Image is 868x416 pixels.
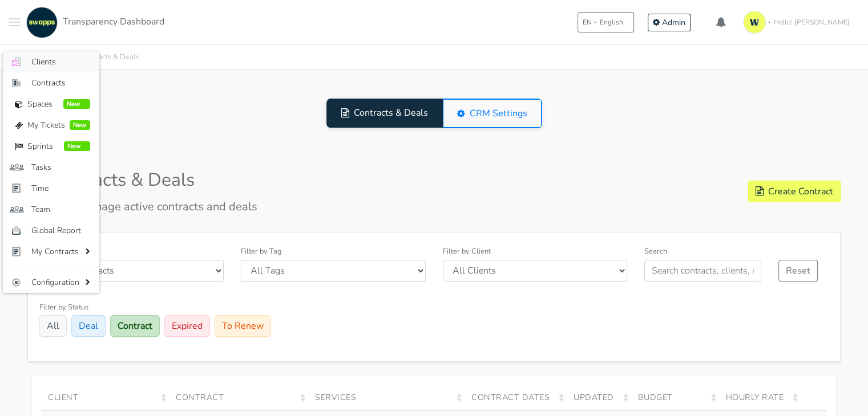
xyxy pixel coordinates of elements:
[39,315,67,337] button: All
[31,161,90,173] span: Tasks
[3,220,99,241] a: Global Report
[241,246,282,257] label: Filter by Tag
[644,260,762,282] input: Search contracts, clients, services, tags...
[31,56,90,68] span: Clients
[31,203,90,215] span: Team
[778,260,818,282] a: Reset
[110,315,160,337] button: Contract
[9,7,21,38] button: Toggle navigation menu
[27,140,59,152] span: Sprints
[3,199,99,220] a: Team
[215,315,271,337] button: To Renew
[465,385,567,411] div: CONTRACT DATES
[3,93,99,115] a: Spaces New
[748,181,841,202] a: Create Contract
[31,182,90,194] span: Time
[3,115,99,136] a: My Tickets New
[41,385,169,411] div: CLIENT
[631,385,719,411] div: BUDGET
[3,72,99,93] a: Contracts
[662,17,685,28] span: Admin
[164,315,210,337] button: Expired
[443,246,491,257] label: Filter by Client
[70,120,90,130] span: New
[578,12,634,32] button: ENEnglish
[3,241,99,262] a: My Contracts
[3,136,99,157] a: Sprints New
[26,7,58,38] img: swapps-linkedin-v2.jpg
[3,51,99,72] a: Clients
[71,315,106,337] button: Deal
[3,178,99,199] a: Time
[63,99,90,109] span: New
[644,246,667,257] label: Search
[31,77,90,89] span: Contracts
[64,141,90,152] span: New
[326,99,542,128] div: View Toggle
[3,272,99,293] a: Configuration
[774,17,850,27] span: Hello! [PERSON_NAME]
[442,99,542,128] a: CRM Settings
[31,276,83,288] span: Configuration
[68,51,139,64] li: Contracts & Deals
[27,119,65,131] span: My Tickets
[63,15,164,28] span: Transparency Dashboard
[31,246,83,258] span: My Contracts
[600,17,623,27] span: English
[3,51,99,293] ul: Toggle navigation menu
[738,6,859,38] a: Hello! [PERSON_NAME]
[567,385,631,411] div: UPDATED
[3,157,99,178] a: Tasks
[23,7,164,38] a: Transparency Dashboard
[308,385,465,411] div: SERVICES
[31,225,90,236] span: Global Report
[326,98,443,128] a: Contracts & Deals
[743,11,766,34] img: isotipo-3-3e143c57.png
[719,385,801,411] div: HOURLY RATE
[648,14,691,31] a: Admin
[27,200,257,214] p: View and manage active contracts and deals
[169,385,308,411] div: CONTRACT
[39,302,88,313] label: Filter by Status
[27,169,257,191] h1: Contracts & Deals
[27,98,59,110] span: Spaces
